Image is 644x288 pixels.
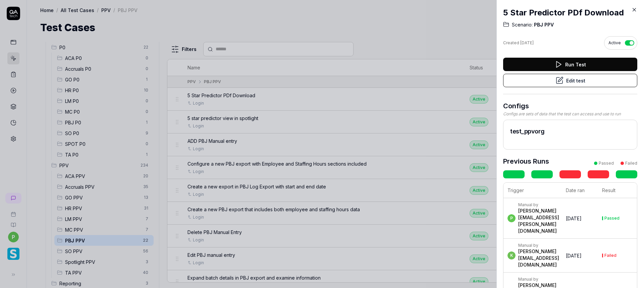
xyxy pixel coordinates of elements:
[518,277,559,282] div: Manual by
[566,216,582,221] time: [DATE]
[507,251,516,260] span: k
[503,74,637,87] button: Edit test
[608,40,621,46] span: Active
[503,183,562,198] th: Trigger
[566,253,582,258] time: [DATE]
[533,21,554,28] span: PBJ PPV
[510,127,630,136] h2: test_ppvorg
[520,40,534,45] time: [DATE]
[598,183,637,198] th: Result
[518,208,559,234] div: [PERSON_NAME][EMAIL_ADDRESS][PERSON_NAME][DOMAIN_NAME]
[507,214,516,222] span: p
[503,40,534,46] div: Created
[503,111,637,117] div: Configs are sets of data that the test can access and use to run
[518,202,559,208] div: Manual by
[604,253,616,257] div: Failed
[518,248,559,268] div: [PERSON_NAME][EMAIL_ADDRESS][DOMAIN_NAME]
[512,21,533,28] span: Scenario:
[518,243,559,248] div: Manual by
[503,58,637,71] button: Run Test
[604,216,620,220] div: Passed
[503,156,549,166] h3: Previous Runs
[503,101,637,111] h3: Configs
[503,7,637,19] h2: 5 Star Predictor PDf Download
[625,160,637,166] div: Failed
[599,160,614,166] div: Passed
[562,183,598,198] th: Date ran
